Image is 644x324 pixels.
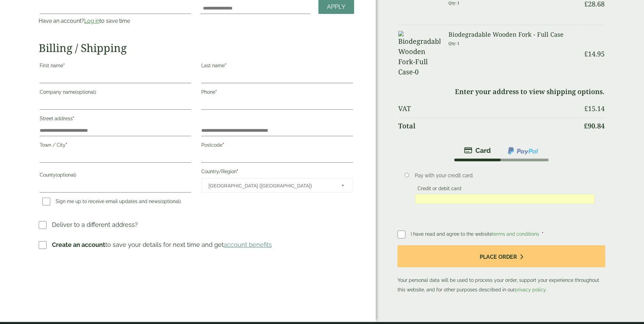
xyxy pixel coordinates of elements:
img: ppcp-gateway.png [507,146,539,155]
th: Total [398,118,579,134]
th: VAT [398,101,579,117]
label: Country/Region [201,167,353,178]
img: Biodegradable Wooden Fork-Full Case-0 [398,31,440,77]
p: Have an account? to save time [39,17,192,25]
span: Apply [327,3,346,11]
label: Street address [40,114,191,125]
p: to save your details for next time and get [52,240,272,249]
span: (optional) [160,199,181,204]
abbr: required [222,142,224,148]
label: Credit or debit card [415,186,464,193]
p: Pay with your credit card. [415,172,595,179]
span: (optional) [56,172,76,178]
abbr: required [237,169,238,174]
p: Your personal data will be used to process your order, support your experience throughout this we... [398,245,606,294]
label: Sign me up to receive email updates and news [40,199,184,206]
small: Qty: 1 [448,0,460,5]
small: Qty: 1 [448,41,460,46]
iframe: Secure card payment input frame [417,196,593,202]
bdi: 14.95 [584,49,605,58]
input: Sign me up to receive email updates and news(optional) [42,198,50,205]
a: account benefits [224,241,272,248]
abbr: required [73,116,74,121]
a: Log in [84,18,99,24]
h3: Biodegradable Wooden Fork - Full Case [448,31,579,38]
label: Town / City [40,140,191,152]
abbr: required [542,231,544,237]
td: Enter your address to view shipping options. [398,84,605,100]
span: I have read and agree to the website [411,231,540,237]
label: Phone [201,87,353,99]
bdi: 90.84 [584,121,605,130]
label: Last name [201,61,353,72]
label: Postcode [201,140,353,152]
span: £ [584,121,588,130]
abbr: required [215,89,217,95]
label: First name [40,61,191,72]
span: Country/Region [201,178,353,193]
label: Company name [40,87,191,99]
abbr: required [225,63,226,68]
abbr: required [66,142,67,148]
abbr: required [63,63,65,68]
button: Place order [398,245,606,267]
span: United Kingdom (UK) [208,179,332,193]
label: County [40,170,191,182]
a: terms and conditions [492,231,539,237]
p: Deliver to a different address? [52,220,138,229]
span: (optional) [75,89,96,95]
span: £ [584,49,588,58]
a: privacy policy [515,287,546,292]
img: stripe.png [464,146,491,155]
h2: Billing / Shipping [39,41,354,54]
bdi: 15.14 [584,104,605,113]
span: £ [584,104,588,113]
strong: Create an account [52,241,105,248]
